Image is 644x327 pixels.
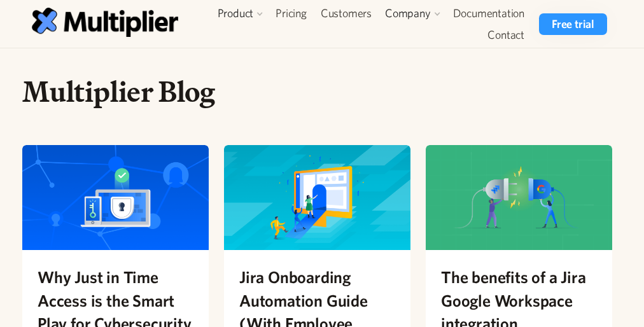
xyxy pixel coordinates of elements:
a: Free trial [539,13,607,35]
img: Why Just in Time Access is the Smart Play for Cybersecurity in 2025 [22,145,209,250]
a: Customers [314,3,379,24]
div: Product [218,6,254,21]
img: The benefits of a Jira Google Workspace integration [426,145,612,250]
div: Product [211,3,269,24]
a: Pricing [269,3,314,24]
div: Company [379,3,446,24]
img: Jira Onboarding Automation Guide (With Employee Onboarding Templates) [224,145,410,250]
div: Company [385,6,431,21]
h1: Multiplier Blog [22,74,612,109]
a: Contact [480,24,531,46]
a: Documentation [446,3,531,24]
